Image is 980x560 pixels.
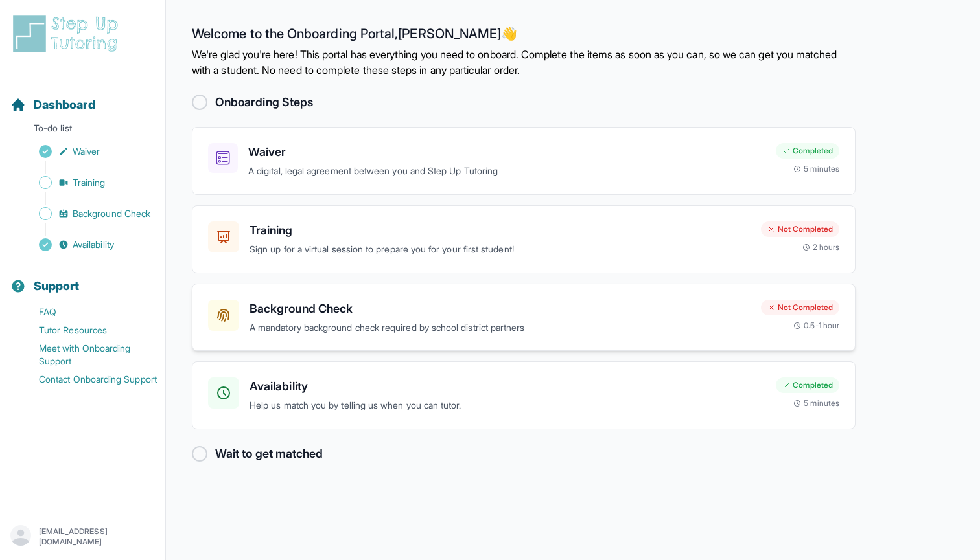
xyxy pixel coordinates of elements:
[250,398,765,413] p: Help us match you by telling us when you can tutor.
[34,277,80,295] span: Support
[793,398,839,409] div: 5 minutes
[192,361,856,429] a: AvailabilityHelp us match you by telling us when you can tutor.Completed5 minutes
[10,370,165,388] a: Contact Onboarding Support
[10,525,155,548] button: [EMAIL_ADDRESS][DOMAIN_NAME]
[250,377,765,396] h3: Availability
[39,526,155,547] p: [EMAIL_ADDRESS][DOMAIN_NAME]
[250,320,751,335] p: A mandatory background check required by school district partners
[5,122,160,140] p: To-do list
[215,93,313,111] h2: Onboarding Steps
[5,256,160,300] button: Support
[793,164,839,174] div: 5 minutes
[250,242,751,257] p: Sign up for a virtual session to prepare you for your first student!
[250,221,751,240] h3: Training
[10,13,126,54] img: logo
[793,320,839,331] div: 0.5-1 hour
[776,143,839,159] div: Completed
[10,205,165,223] a: Background Check
[761,221,839,237] div: Not Completed
[192,47,856,78] p: We're glad you're here! This portal has everything you need to onboard. Complete the items as soo...
[250,300,751,318] h3: Background Check
[761,300,839,315] div: Not Completed
[10,321,165,339] a: Tutor Resources
[192,205,856,273] a: TrainingSign up for a virtual session to prepare you for your first student!Not Completed2 hours
[10,174,165,192] a: Training
[34,96,95,114] span: Dashboard
[248,164,765,179] p: A digital, legal agreement between you and Step Up Tutoring
[192,26,856,47] h2: Welcome to the Onboarding Portal, [PERSON_NAME] 👋
[776,377,839,393] div: Completed
[10,142,165,161] a: Waiver
[192,284,856,352] a: Background CheckA mandatory background check required by school district partnersNot Completed0.5...
[73,176,106,189] span: Training
[192,127,856,195] a: WaiverA digital, legal agreement between you and Step Up TutoringCompleted5 minutes
[10,303,165,321] a: FAQ
[10,96,95,114] a: Dashboard
[802,242,840,252] div: 2 hours
[73,238,114,251] span: Availability
[10,339,165,370] a: Meet with Onboarding Support
[248,143,765,161] h3: Waiver
[215,445,323,463] h2: Wait to get matched
[73,207,150,220] span: Background Check
[5,75,160,119] button: Dashboard
[73,145,100,158] span: Waiver
[10,236,165,254] a: Availability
